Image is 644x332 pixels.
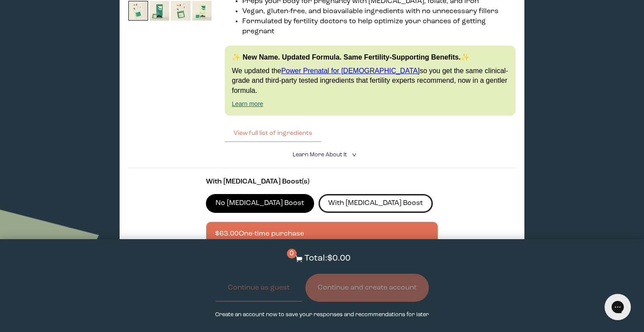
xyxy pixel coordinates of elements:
button: View full list of ingredients [225,124,321,142]
iframe: Gorgias live chat messenger [600,291,635,323]
summary: Learn More About it < [293,151,351,159]
img: thumbnail image [192,1,212,21]
button: Continue as guest [216,274,302,302]
button: Continue and create account [305,274,429,302]
a: Power Prenatal for [DEMOGRAPHIC_DATA] [281,67,420,74]
p: We updated the so you get the same clinical-grade and third-party tested ingredients that fertili... [232,66,509,95]
img: thumbnail image [128,1,148,21]
li: Formulated by fertility doctors to help optimize your chances of getting pregnant [242,17,516,37]
li: Vegan, gluten-free, and bioavailable ingredients with no unnecessary fillers [242,7,516,17]
strong: ✨ New Name. Updated Formula. Same Fertility-Supporting Benefits.✨ [232,53,469,61]
p: Create an account now to save your responses and recommendations for later [215,311,429,319]
i: < [349,152,357,157]
label: With [MEDICAL_DATA] Boost [318,194,433,212]
span: 0 [287,249,297,258]
a: Learn more [232,100,263,107]
img: thumbnail image [171,1,191,21]
span: Learn More About it [293,152,347,158]
p: Total: $0.00 [304,252,350,265]
img: thumbnail image [150,1,170,21]
label: No [MEDICAL_DATA] Boost [206,194,314,212]
p: With [MEDICAL_DATA] Boost(s) [206,177,438,187]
